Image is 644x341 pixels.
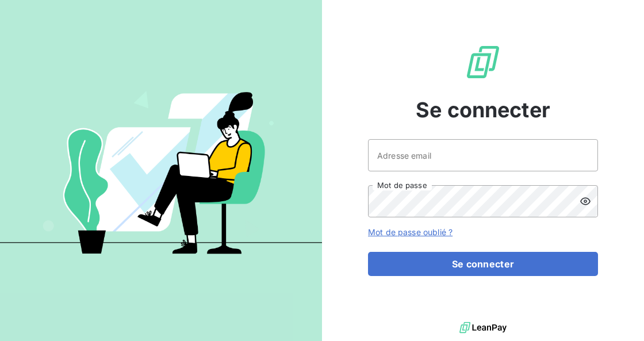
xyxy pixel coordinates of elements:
span: Se connecter [416,94,550,125]
input: placeholder [368,139,598,171]
a: Mot de passe oublié ? [368,227,453,237]
img: Logo LeanPay [465,44,501,81]
button: Se connecter [368,252,598,276]
img: logo [459,319,507,336]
